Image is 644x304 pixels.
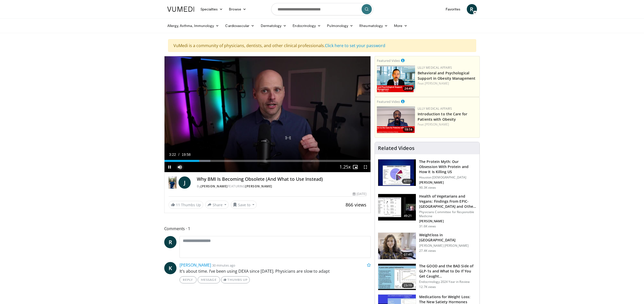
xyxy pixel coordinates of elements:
div: Feat. [418,81,477,86]
span: Comments 1 [164,225,371,232]
a: 23:19 The GOOD and the BAD Side of GLP-1s and What to Do If You Get Caught… Endocrinology 2024 Ye... [378,264,476,291]
a: Introduction to the Care for Patients with Obesity [418,112,467,122]
a: 49:21 Health of Vegetarians and Vegans: Findings From EPIC-[GEOGRAPHIC_DATA] and Othe… Physicians... [378,194,476,228]
a: J [179,176,191,189]
a: Cardiovascular [222,21,257,31]
a: Rheumatology [356,21,391,31]
img: 9983fed1-7565-45be-8934-aef1103ce6e2.150x105_q85_crop-smart_upscale.jpg [378,233,416,259]
p: 27.4K views [419,249,436,253]
a: 07:41 Weightloss in [GEOGRAPHIC_DATA] [PERSON_NAME] [PERSON_NAME] 27.4K views [378,232,476,259]
span: 19:58 [182,153,191,157]
a: [PERSON_NAME] [425,81,449,86]
p: 90.3K views [419,186,436,190]
video-js: Video Player [165,56,371,172]
a: Behavioral and Psychological Support in Obesity Management [418,71,475,81]
small: Featured Video [377,58,400,63]
p: [PERSON_NAME] [PERSON_NAME] [419,244,476,248]
p: It’s about time. I’ve been using DEXA since [DATE]. Physicians are slow to adapt [180,268,371,274]
img: 606f2b51-b844-428b-aa21-8c0c72d5a896.150x105_q85_crop-smart_upscale.jpg [378,194,416,220]
button: Save to [231,201,257,209]
a: R [164,236,176,248]
p: Endocrinology 2024 Year in Review [419,280,476,284]
a: Dermatology [258,21,290,31]
button: Mute [175,162,185,172]
a: Thumbs Up [221,276,250,283]
a: Lilly Medical Affairs [418,106,452,111]
span: 24:49 [403,86,414,91]
img: acc2e291-ced4-4dd5-b17b-d06994da28f3.png.150x105_q85_crop-smart_upscale.png [377,106,415,133]
p: Physicians Committee for Responsible Medicine [419,210,476,218]
h3: The Protein Myth: Our Obsession With Protein and How It Is Killing US [419,159,476,174]
img: Dr. Jordan Rennicke [169,176,177,189]
input: Search topics, interventions [271,3,373,15]
button: Enable picture-in-picture mode [350,162,360,172]
div: Progress Bar [165,160,371,162]
div: By FEATURING [197,184,366,189]
a: 24:49 [377,65,415,92]
a: Click here to set your password [325,43,385,48]
a: K [164,262,176,274]
a: Pulmonology [324,21,356,31]
small: Featured Video [377,99,400,104]
a: [PERSON_NAME] [201,184,228,188]
a: Endocrinology [290,21,324,31]
a: Allergy, Asthma, Immunology [164,21,222,31]
a: 47:11 The Protein Myth: Our Obsession With Protein and How It Is Killing US Houston [DEMOGRAPHIC_... [378,159,476,190]
a: [PERSON_NAME] [180,262,211,268]
img: 756cb5e3-da60-49d4-af2c-51c334342588.150x105_q85_crop-smart_upscale.jpg [378,264,416,290]
span: 49:21 [402,213,414,218]
a: More [391,21,410,31]
a: 11 Thumbs Up [169,201,203,209]
a: 19:14 [377,106,415,133]
a: Lilly Medical Affairs [418,65,452,70]
span: 866 views [346,202,366,208]
span: / [179,153,180,157]
button: Fullscreen [360,162,371,172]
div: Feat. [418,122,477,127]
a: Specialties [197,4,226,14]
button: Share [205,201,229,209]
h4: Why BMI Is Becoming Obsolete (And What to Use Instead) [197,176,366,182]
img: VuMedi Logo [167,7,194,12]
a: Favorites [443,4,464,14]
span: 47:11 [402,179,414,184]
div: VuMedi is a community of physicians, dentists, and other clinical professionals. [168,39,476,52]
h3: Health of Vegetarians and Vegans: Findings From EPIC-[GEOGRAPHIC_DATA] and Othe… [419,194,476,209]
p: 12.7K views [419,285,436,289]
h4: Related Videos [378,145,415,151]
img: ba3304f6-7838-4e41-9c0f-2e31ebde6754.png.150x105_q85_crop-smart_upscale.png [377,65,415,92]
a: [PERSON_NAME] [425,122,449,127]
button: Playback Rate [340,162,350,172]
button: Pause [165,162,175,172]
a: [PERSON_NAME] [245,184,272,188]
span: 11 [176,202,180,207]
a: Browse [226,4,249,14]
h3: Weightloss in [GEOGRAPHIC_DATA] [419,232,476,243]
span: 19:14 [403,127,414,132]
p: [PERSON_NAME] [419,219,476,223]
h3: The GOOD and the BAD Side of GLP-1s and What to Do If You Get Caught… [419,264,476,279]
span: 3:22 [169,153,176,157]
a: Reply [180,276,197,283]
span: 23:19 [402,283,414,288]
div: [DATE] [353,192,366,196]
a: Message [198,276,220,283]
a: R [467,4,477,14]
p: Houston [DEMOGRAPHIC_DATA] [419,175,476,179]
img: b7b8b05e-5021-418b-a89a-60a270e7cf82.150x105_q85_crop-smart_upscale.jpg [378,159,416,186]
p: 31.6K views [419,224,436,228]
span: 07:41 [402,252,414,257]
small: 30 minutes ago [212,263,235,268]
p: [PERSON_NAME] [419,181,476,185]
